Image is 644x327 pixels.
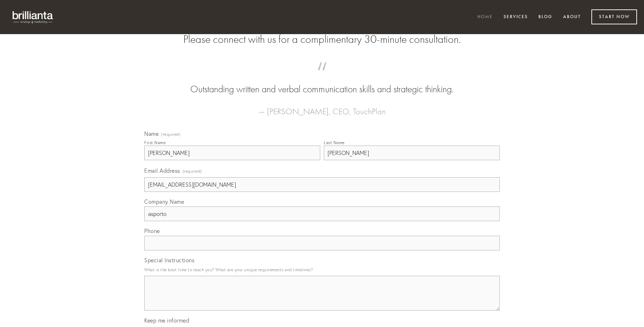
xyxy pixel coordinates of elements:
[144,140,166,145] div: First Name
[324,140,345,145] div: Last Name
[559,11,585,23] a: About
[144,198,184,205] span: Company Name
[183,166,202,176] span: (required)
[591,9,637,24] a: Start Now
[144,167,180,174] span: Email Address
[534,11,557,23] a: Blog
[155,69,489,96] blockquote: Outstanding written and verbal communication skills and strategic thinking.
[144,33,500,46] h2: Please connect with us for a complimentary 30-minute consultation.
[144,265,500,274] p: What is the best time to reach you? What are your unique requirements and timelines?
[144,257,194,264] span: Special Instructions
[161,132,181,137] span: (required)
[7,7,59,27] img: brillianta - research, strategy, marketing
[144,317,189,324] span: Keep me informed
[499,11,532,23] a: Services
[155,96,489,118] figcaption: — [PERSON_NAME], CEO, TouchPlan
[473,11,497,23] a: Home
[144,227,160,234] span: Phone
[155,69,489,83] span: “
[144,130,159,137] span: Name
